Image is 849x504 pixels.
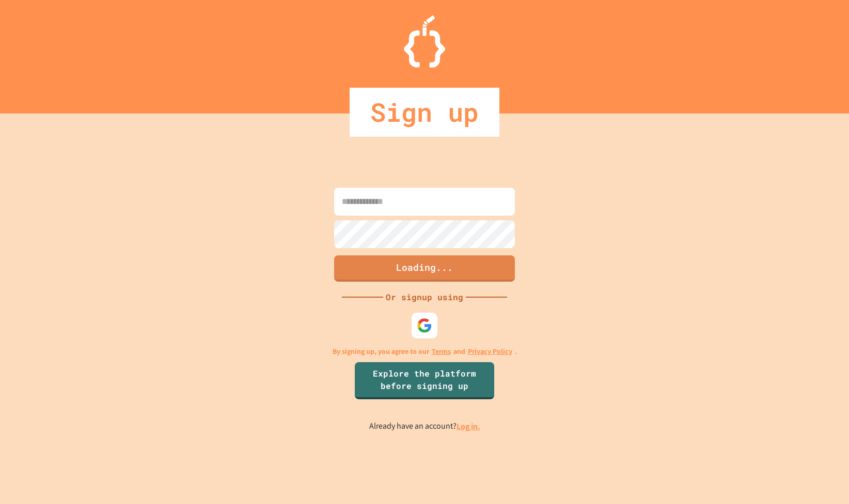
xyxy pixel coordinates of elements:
[369,420,480,433] p: Already have an account?
[404,15,445,68] img: Logo.svg
[334,255,515,282] button: Loading...
[432,346,451,357] a: Terms
[457,421,480,432] a: Log in.
[350,88,499,137] div: Sign up
[383,291,466,303] div: Or signup using
[417,318,432,333] img: google-icon.svg
[355,362,494,399] a: Explore the platform before signing up
[468,346,512,357] a: Privacy Policy
[333,346,517,357] p: By signing up, you agree to our and .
